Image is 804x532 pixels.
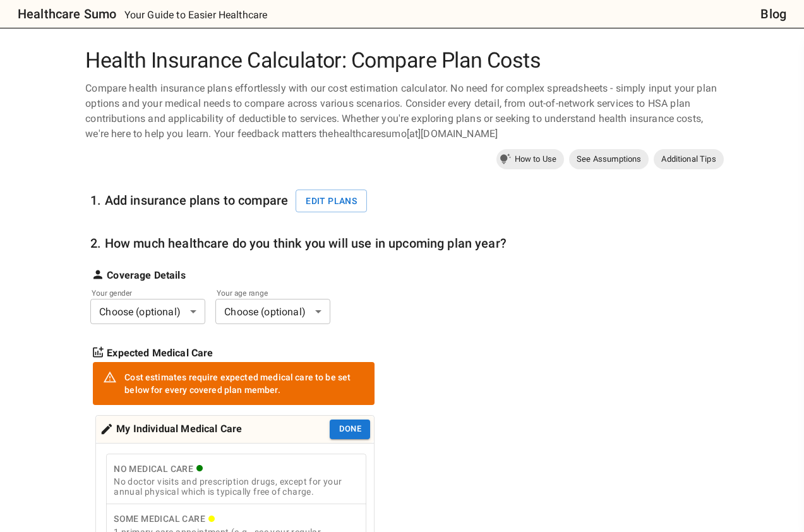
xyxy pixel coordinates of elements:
div: Choose (optional) [215,299,330,324]
a: Additional Tips [654,149,723,169]
strong: Coverage Details [107,268,185,283]
strong: Expected Medical Care [107,346,213,361]
span: See Assumptions [569,153,649,166]
a: See Assumptions [569,149,649,169]
a: Blog [760,4,786,24]
button: Edit plans [296,190,367,213]
div: Cost estimates require expected medical care to be set below for every covered plan member. [124,366,364,401]
span: How to Use [507,153,565,166]
h1: Health Insurance Calculator: Compare Plan Costs [80,48,723,73]
div: Choose (optional) [90,299,205,324]
h6: Healthcare Sumo [18,4,116,24]
p: Your Guide to Easier Healthcare [124,8,268,23]
div: Compare health insurance plans effortlessly with our cost estimation calculator. No need for comp... [80,81,723,142]
button: Done [330,420,370,439]
h6: 1. Add insurance plans to compare [90,190,375,213]
button: No Medical CareNo doctor visits and prescription drugs, except for your annual physical which is ... [106,454,366,505]
h6: 2. How much healthcare do you think you will use in upcoming plan year? [90,233,507,253]
div: No doctor visits and prescription drugs, except for your annual physical which is typically free ... [114,476,359,497]
div: Some Medical Care [114,511,359,527]
div: No Medical Care [114,461,359,477]
a: How to Use [496,149,565,169]
span: Additional Tips [654,153,723,166]
div: My Individual Medical Care [100,420,242,439]
a: Healthcare Sumo [8,4,116,24]
label: Your age range [217,287,313,298]
label: Your gender [92,287,188,298]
